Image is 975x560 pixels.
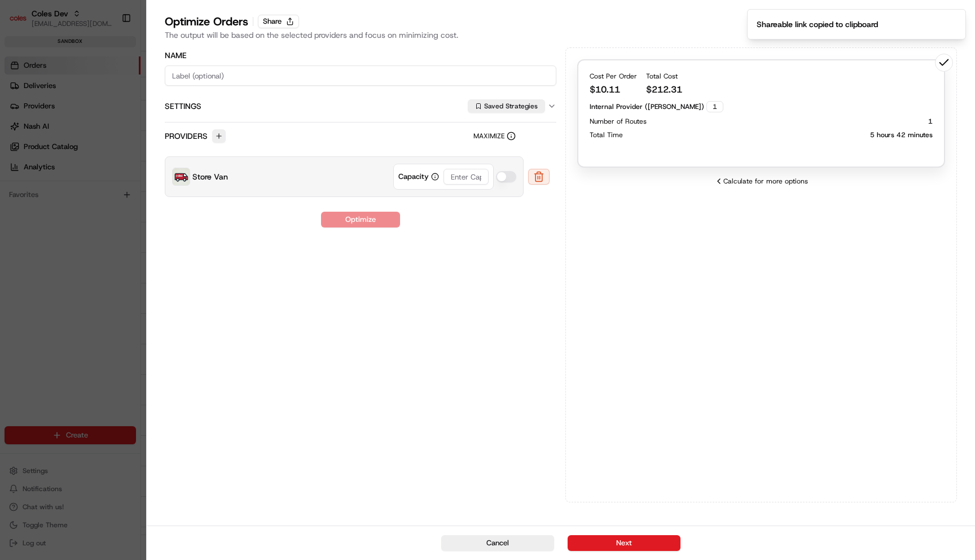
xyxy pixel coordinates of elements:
button: Next [568,535,680,551]
span: Pylon [112,191,137,200]
button: Capacity [431,173,439,181]
label: Maximize [473,132,516,141]
div: The output will be based on the selected providers and focus on minimizing cost. [165,29,957,41]
p: Cost Per Order [590,72,637,81]
button: Share [258,15,299,28]
p: Welcome 👋 [11,45,205,63]
a: 💻API Documentation [91,159,186,180]
div: Shareable link copied to clipboard [757,19,878,30]
button: Cancel [441,535,554,551]
img: Nash [11,11,34,34]
button: SettingsSaved Strategies [165,90,556,122]
p: Total Cost [646,72,682,81]
p: 1 [928,117,933,126]
label: Capacity [398,172,439,182]
a: Powered byPylon [80,191,137,200]
p: 5 hours 42 minutes [870,130,933,139]
div: Optimize Orders [165,14,248,29]
button: Start new chat [192,111,205,125]
p: $ 10.11 [590,83,637,97]
label: Name [165,50,187,61]
img: 1736555255976-a54dd68f-1ca7-489b-9aae-adbdc363a1c4 [11,108,32,128]
label: Settings [165,100,465,112]
div: 💻 [95,165,104,174]
p: Number of Routes [590,117,647,126]
input: Clear [29,73,186,85]
div: 1 [706,101,723,112]
input: Enter Capacity [443,169,489,185]
div: Calculate for more options [577,177,945,186]
span: Knowledge Base [23,164,86,175]
label: Providers [165,130,208,142]
a: 📗Knowledge Base [7,159,91,180]
div: Start new chat [38,108,185,119]
span: API Documentation [107,164,181,175]
button: Saved Strategies [468,99,545,113]
div: 📗 [11,165,20,174]
p: Total Time [590,130,623,139]
input: Label (optional) [165,65,556,86]
div: Internal Provider ([PERSON_NAME]) [590,101,723,112]
span: Store Van [192,171,228,182]
img: Store Van [173,168,190,185]
div: We're available if you need us! [38,119,143,128]
button: Store VanStore Van [172,168,228,186]
p: $ 212.31 [646,83,682,97]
